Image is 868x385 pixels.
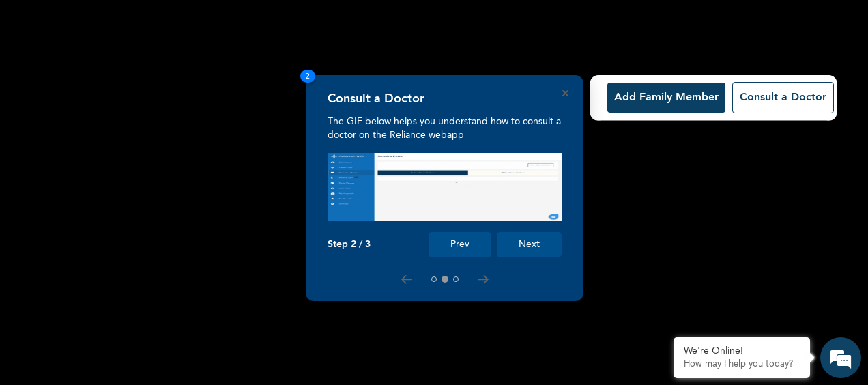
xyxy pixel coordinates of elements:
h4: Consult a Doctor [328,91,424,106]
div: Chat with us now [71,76,229,94]
span: 2 [300,70,315,83]
p: Step 2 / 3 [328,239,371,251]
button: Next [497,232,562,257]
button: Close [562,90,568,96]
button: Add Family Member [607,83,725,113]
span: We're online! [79,120,188,258]
p: How may I help you today? [684,359,800,370]
img: consult_tour.f0374f2500000a21e88d.gif [328,153,562,221]
button: Consult a Doctor [732,82,834,113]
textarea: Type your message and hit 'Enter' [7,269,260,317]
button: Prev [429,232,491,257]
div: FAQs [134,317,261,359]
div: Minimize live chat window [224,7,257,40]
p: The GIF below helps you understand how to consult a doctor on the Reliance webapp [328,115,562,142]
div: We're Online! [684,345,800,357]
img: d_794563401_company_1708531726252_794563401 [25,68,55,102]
span: Conversation [7,341,134,350]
